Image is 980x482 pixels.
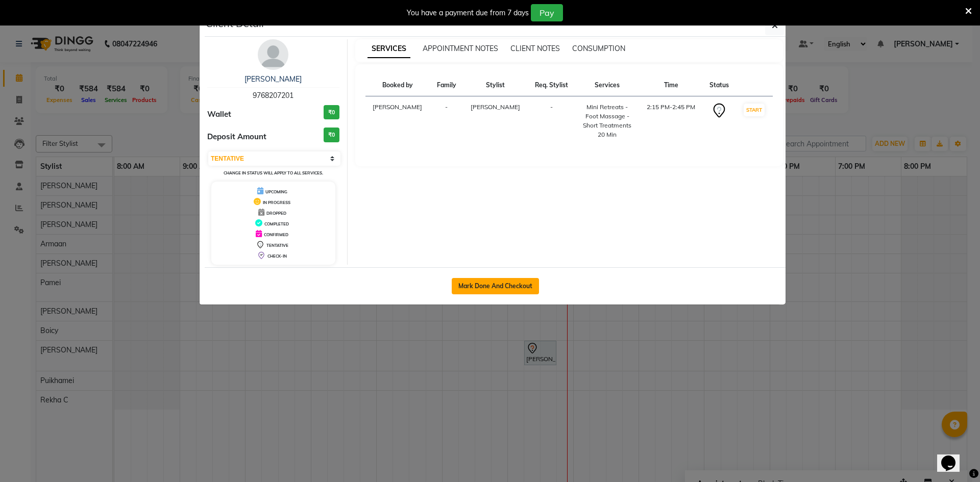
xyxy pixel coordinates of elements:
[510,44,560,53] span: CLIENT NOTES
[581,103,633,139] div: Mini Retreats - Foot Massage - Short Treatments 20 Min
[639,74,703,96] th: Time
[365,74,430,96] th: Booked by
[244,74,302,84] a: [PERSON_NAME]
[324,105,339,120] h3: ₹0
[367,40,410,58] span: SERVICES
[575,74,640,96] th: Services
[639,96,703,146] td: 2:15 PM-2:45 PM
[265,189,287,194] span: UPCOMING
[528,74,575,96] th: Req. Stylist
[267,253,287,259] span: CHECK-IN
[423,44,498,53] span: APPOINTMENT NOTES
[207,131,266,143] span: Deposit Amount
[463,74,528,96] th: Stylist
[365,96,430,146] td: [PERSON_NAME]
[703,74,736,96] th: Status
[528,96,575,146] td: -
[266,243,288,248] span: TENTATIVE
[430,74,463,96] th: Family
[937,441,970,472] iframe: chat widget
[264,232,288,237] span: CONFIRMED
[744,104,765,116] button: START
[531,4,563,21] button: Pay
[430,96,463,146] td: -
[258,39,288,70] img: avatar
[253,91,293,100] span: 9768207201
[263,200,290,205] span: IN PROGRESS
[572,44,625,53] span: CONSUMPTION
[264,221,289,226] span: COMPLETED
[471,103,520,111] span: [PERSON_NAME]
[207,109,231,120] span: Wallet
[324,128,339,142] h3: ₹0
[266,211,286,216] span: DROPPED
[407,8,529,18] div: You have a payment due from 7 days
[224,170,323,175] small: Change in status will apply to all services.
[452,278,539,294] button: Mark Done And Checkout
